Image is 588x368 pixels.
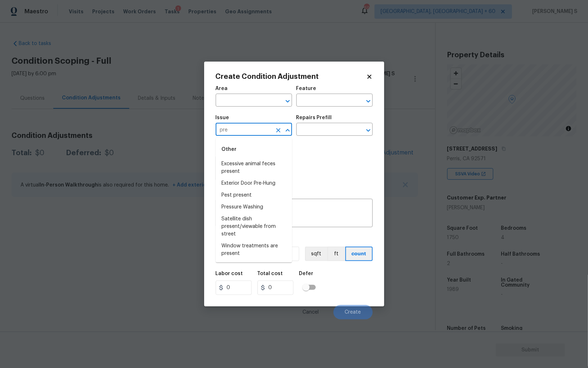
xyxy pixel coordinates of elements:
h5: Defer [299,271,314,276]
h5: Feature [296,86,317,91]
span: Cancel [303,310,319,315]
li: Pest present [216,189,292,201]
h5: Labor cost [216,271,243,276]
h5: Repairs Prefill [296,115,332,120]
button: Open [363,125,373,135]
button: Clear [273,125,283,135]
li: Window treatments are present [216,240,292,260]
button: Close [283,125,293,135]
h5: Total cost [257,271,283,276]
div: Other [216,141,292,158]
li: Exterior Door Pre-Hung [216,178,292,189]
button: sqft [305,247,327,261]
li: Excessive animal feces present [216,158,292,178]
button: Create [333,305,373,319]
h2: Create Condition Adjustment [216,73,366,80]
button: Open [363,96,373,106]
button: count [345,247,373,261]
span: Create [345,310,361,315]
li: Pressure Washing [216,201,292,213]
button: Cancel [291,305,331,319]
h5: Area [216,86,228,91]
button: Open [283,96,293,106]
button: ft [327,247,345,261]
h5: Issue [216,115,229,120]
li: Satellite dish present/viewable from street [216,213,292,240]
